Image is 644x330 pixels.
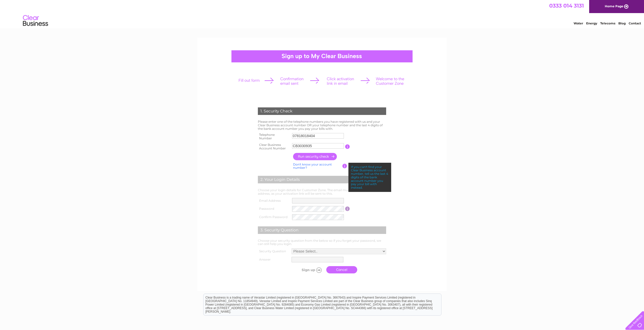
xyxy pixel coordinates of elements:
[600,21,615,25] a: Telecoms
[345,207,350,211] input: Information
[257,247,290,256] th: Security Question
[258,107,386,115] div: 1. Security Check
[23,13,48,28] img: logo.png
[326,266,357,273] a: Cancel
[204,3,441,24] div: Clear Business is a trading name of Verastar Limited (registered in [GEOGRAPHIC_DATA] No. 3667643...
[618,21,626,25] a: Blog
[258,226,386,234] div: 3. Security Question
[257,256,290,264] th: Answer
[348,163,391,192] div: If you can't find your Clear Business account number, tell us the last 4 digits of the bank accou...
[257,132,291,142] th: Telephone Number
[257,187,387,197] td: Choose your login details for Customer Zone. The email must be a valid email address, as your act...
[257,238,387,247] td: Choose your security question from the below so if you forget your password, we can still help yo...
[345,144,350,149] input: Information
[257,213,291,221] th: Confirm Password
[293,162,332,170] a: Don't know your account number?
[293,266,324,273] input: Submit
[257,142,291,152] th: Clear Business Account Number
[549,3,584,9] a: 0333 014 3131
[586,21,597,25] a: Energy
[629,21,641,25] a: Contact
[257,119,387,132] td: Please enter one of the telephone numbers you have registered with us and your Clear Business acc...
[574,21,583,25] a: Water
[257,197,291,205] th: Email Address
[258,176,386,183] div: 2. Your Login Details
[342,164,347,168] input: Information
[257,205,291,213] th: Password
